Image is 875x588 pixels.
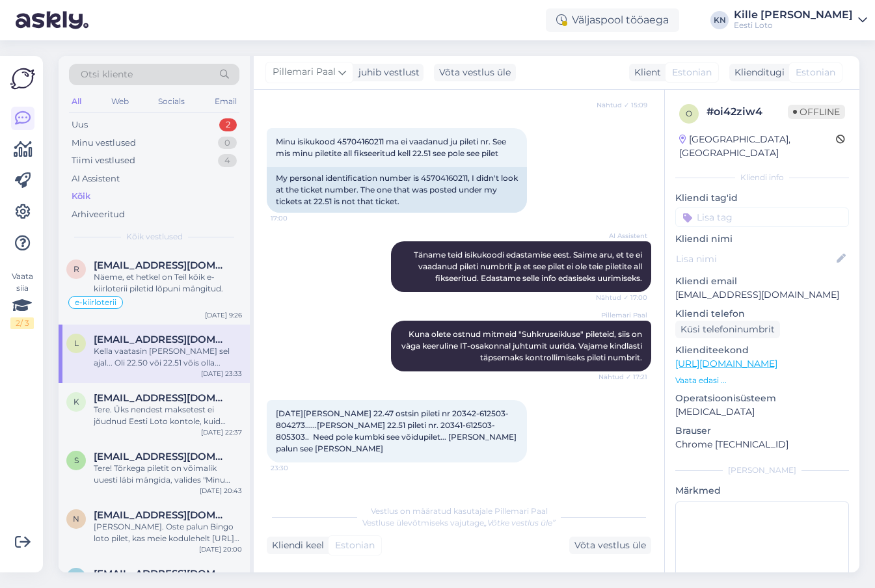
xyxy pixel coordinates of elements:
div: [PERSON_NAME]. Oste palun Bingo loto pilet, kas meie kodulehelt [URL][DOMAIN_NAME] või kauplusest... [94,521,242,544]
span: Nähtud ✓ 17:21 [599,372,647,382]
span: o [686,109,692,118]
i: „Võtke vestlus üle” [484,518,556,528]
span: rein.vastrik@gmail.com [94,260,229,271]
p: Kliendi tag'id [675,191,849,205]
span: Pillemari Paal [273,65,336,79]
div: [DATE] 23:33 [201,369,242,379]
span: 23:30 [271,463,319,473]
span: r [74,264,79,274]
div: Kille [PERSON_NAME] [734,10,853,20]
span: Minu isikukood 45704160211 ma ei vaadanud ju pileti nr. See mis minu piletite all fikseeritud kel... [276,137,508,158]
div: Küsi telefoninumbrit [675,321,780,338]
div: Tere. Üks nendest maksetest ei jõudnud Eesti Loto kontole, kuid pangast on summa maha läinud. Kah... [94,404,242,427]
span: kristjan.12@hotmail.com [94,392,229,404]
div: [DATE] 20:00 [199,544,242,554]
div: 2 / 3 [10,317,34,329]
p: Chrome [TECHNICAL_ID] [675,438,849,451]
span: Nähtud ✓ 17:00 [596,293,647,302]
div: [GEOGRAPHIC_DATA], [GEOGRAPHIC_DATA] [679,133,836,160]
div: Klient [629,66,661,79]
div: Näeme, et hetkel on Teil kõik e-kiirloterii piletid lõpuni mängitud. [94,271,242,295]
span: Kuna olete ostnud mitmeid "Suhkruseikluse" pileteid, siis on väga keeruline IT-osakonnal juhtumit... [401,329,644,362]
div: Minu vestlused [72,137,136,150]
p: Klienditeekond [675,343,849,357]
div: [PERSON_NAME] [675,464,849,476]
div: Kliendi info [675,172,849,183]
span: k [74,397,79,407]
p: Kliendi email [675,274,849,288]
input: Lisa tag [675,207,849,227]
input: Lisa nimi [676,252,834,266]
div: 4 [218,154,237,167]
span: e-kiirloterii [75,299,116,306]
span: Nähtud ✓ 15:09 [597,100,647,110]
div: Uus [72,118,88,131]
p: Vaata edasi ... [675,375,849,386]
div: Eesti Loto [734,20,853,31]
div: # oi42ziw4 [707,104,788,120]
span: AI Assistent [599,231,647,241]
span: Kõik vestlused [126,231,183,243]
div: [DATE] 20:43 [200,486,242,496]
span: n [73,514,79,524]
div: juhib vestlust [353,66,420,79]
span: Offline [788,105,845,119]
div: All [69,93,84,110]
span: Vestluse ülevõtmiseks vajutage [362,518,556,528]
span: Täname teid isikukoodi edastamise eest. Saime aru, et te ei vaadanud pileti numbrit ja et see pil... [414,250,644,283]
div: Tere! Tõrkega piletit on võimalik uuesti läbi mängida, valides "Minu piletid" – "e-kiirloteriid".... [94,462,242,486]
span: Estonian [335,539,375,552]
div: 0 [218,137,237,150]
span: l [74,338,79,348]
span: Estonian [672,66,712,79]
div: My personal identification number is 45704160211, I didn't look at the ticket number. The one tha... [267,167,527,213]
div: Tiimi vestlused [72,154,135,167]
p: Kliendi telefon [675,307,849,321]
div: Email [212,93,239,110]
div: Kõik [72,190,90,203]
div: [DATE] 9:26 [205,310,242,320]
div: Võta vestlus üle [569,537,651,554]
div: Klienditugi [729,66,785,79]
span: Vestlus on määratud kasutajale Pillemari Paal [371,506,548,516]
div: Vaata siia [10,271,34,329]
div: Võta vestlus üle [434,64,516,81]
span: s [74,455,79,465]
p: [MEDICAL_DATA] [675,405,849,419]
a: [URL][DOMAIN_NAME] [675,358,777,369]
span: 17:00 [271,213,319,223]
div: Kella vaatasin [PERSON_NAME] sel ajal... Oli 22.50 või 22.51 võis olla... [94,345,242,369]
img: Askly Logo [10,66,35,91]
span: nikolaitjagovskii0@gmail.com [94,509,229,521]
div: Web [109,93,131,110]
p: Brauser [675,424,849,438]
div: 2 [219,118,237,131]
span: signelepaste@gmail.com [94,451,229,462]
span: Estonian [796,66,835,79]
div: Arhiveeritud [72,208,125,221]
div: Kliendi keel [267,539,324,552]
a: Kille [PERSON_NAME]Eesti Loto [734,10,867,31]
span: anpilogova9797@mail.ru [94,568,229,580]
p: Märkmed [675,484,849,498]
p: Kliendi nimi [675,232,849,246]
span: liilija.tammoja@gmail.com [94,334,229,345]
span: Pillemari Paal [599,310,647,320]
span: Otsi kliente [81,68,133,81]
p: Operatsioonisüsteem [675,392,849,405]
div: KN [710,11,729,29]
div: Väljaspool tööaega [546,8,679,32]
div: Socials [155,93,187,110]
div: [DATE] 22:37 [201,427,242,437]
div: AI Assistent [72,172,120,185]
span: [DATE][PERSON_NAME] 22.47 ostsin pileti nr 20342-612503-804273......[PERSON_NAME] 22.51 pileti nr... [276,408,518,453]
p: [EMAIL_ADDRESS][DOMAIN_NAME] [675,288,849,302]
